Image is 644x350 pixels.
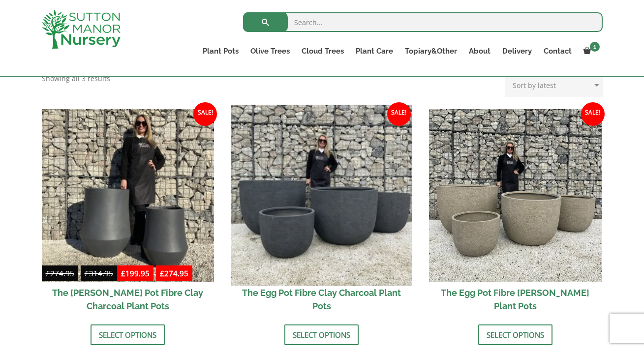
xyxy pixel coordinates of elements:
[496,44,538,58] a: Delivery
[193,102,217,126] span: Sale!
[243,12,603,32] input: Search...
[121,268,125,278] span: £
[46,268,74,278] bdi: 274.95
[463,44,496,58] a: About
[42,282,215,317] h2: The [PERSON_NAME] Pot Fibre Clay Charcoal Plant Pots
[284,324,359,345] a: Select options for “The Egg Pot Fibre Clay Charcoal Plant Pots”
[117,267,192,282] ins: -
[42,73,110,85] p: Showing all 3 results
[46,268,50,278] span: £
[429,109,602,317] a: Sale! The Egg Pot Fibre [PERSON_NAME] Plant Pots
[578,44,603,58] a: 1
[91,324,165,345] a: Select options for “The Bien Hoa Pot Fibre Clay Charcoal Plant Pots”
[581,102,605,126] span: Sale!
[42,109,215,282] img: The Bien Hoa Pot Fibre Clay Charcoal Plant Pots
[160,268,188,278] bdi: 274.95
[350,44,399,58] a: Plant Care
[197,44,245,58] a: Plant Pots
[429,109,602,282] img: The Egg Pot Fibre Clay Champagne Plant Pots
[590,42,600,52] span: 1
[231,105,412,286] img: The Egg Pot Fibre Clay Charcoal Plant Pots
[121,268,150,278] bdi: 199.95
[296,44,350,58] a: Cloud Trees
[85,268,89,278] span: £
[429,282,602,317] h2: The Egg Pot Fibre [PERSON_NAME] Plant Pots
[387,102,411,126] span: Sale!
[42,109,215,317] a: Sale! £274.95-£314.95 £199.95-£274.95 The [PERSON_NAME] Pot Fibre Clay Charcoal Plant Pots
[42,10,121,49] img: logo
[235,282,408,317] h2: The Egg Pot Fibre Clay Charcoal Plant Pots
[235,109,408,317] a: Sale! The Egg Pot Fibre Clay Charcoal Plant Pots
[245,44,296,58] a: Olive Trees
[160,268,164,278] span: £
[42,267,117,282] del: -
[505,73,603,97] select: Shop order
[85,268,113,278] bdi: 314.95
[538,44,578,58] a: Contact
[478,324,552,345] a: Select options for “The Egg Pot Fibre Clay Champagne Plant Pots”
[399,44,463,58] a: Topiary&Other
